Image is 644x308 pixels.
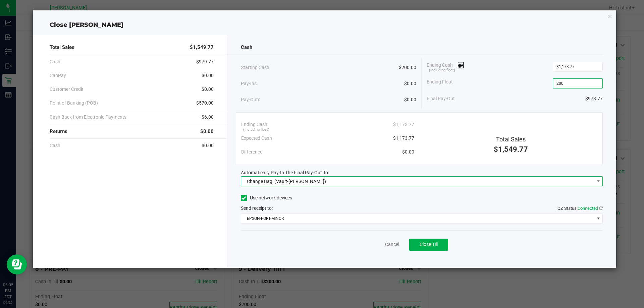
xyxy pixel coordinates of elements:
div: Close [PERSON_NAME] [33,20,616,29]
span: Pay-Ins [241,80,257,87]
span: Final Pay-Out [427,95,455,102]
span: (Vault-[PERSON_NAME]) [274,179,326,184]
span: Total Sales [496,136,526,143]
span: -$6.00 [200,114,214,121]
span: CanPay [50,72,66,79]
span: Change Bag [247,179,272,184]
span: (including float) [429,68,455,73]
span: Send receipt to: [241,205,273,211]
span: $0.00 [202,86,214,93]
span: $1,549.77 [190,44,214,51]
span: Automatically Pay-In The Final Pay-Out To: [241,170,329,175]
span: $1,549.77 [494,145,528,153]
div: Returns [50,124,214,139]
a: Cancel [385,241,399,248]
span: Difference [241,148,262,156]
span: Close Till [420,242,438,247]
span: $0.00 [404,96,416,103]
span: Cash [50,58,60,65]
span: QZ Status: [557,206,603,211]
span: $979.77 [196,58,214,65]
span: (including float) [243,127,269,133]
span: Ending Cash [427,62,464,72]
span: Expected Cash [241,135,272,142]
span: $570.00 [196,100,214,107]
span: Cash [50,142,60,149]
span: Pay-Outs [241,96,260,103]
span: $0.00 [200,128,214,135]
span: Cash [241,44,252,51]
span: Ending Cash [241,121,267,128]
span: Customer Credit [50,86,84,93]
span: EPSON-FORT-MINOR [241,214,594,223]
span: $0.00 [202,142,214,149]
span: Ending Float [427,78,453,88]
button: Close Till [409,239,448,251]
span: $973.77 [585,95,603,102]
label: Use network devices [241,194,292,201]
span: $0.00 [404,80,416,87]
span: $0.00 [402,148,414,156]
span: $1,173.77 [393,135,414,142]
span: Cash Back from Electronic Payments [50,114,126,121]
iframe: Resource center [7,254,27,274]
span: Total Sales [50,44,74,51]
span: $1,173.77 [393,121,414,128]
span: Connected [578,206,598,211]
span: $0.00 [202,72,214,79]
span: Point of Banking (POB) [50,100,98,107]
span: $200.00 [399,64,416,71]
span: Starting Cash [241,64,269,71]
